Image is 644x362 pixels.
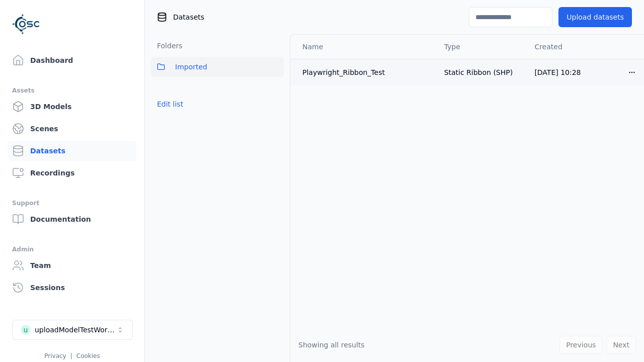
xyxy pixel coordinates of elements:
[12,197,132,209] div: Support
[436,35,527,59] th: Type
[8,209,136,229] a: Documentation
[558,7,632,27] button: Upload datasets
[302,67,428,77] div: Playwright_Ribbon_Test
[35,325,116,335] div: uploadModelTestWorkspace
[12,320,133,340] button: Select a workspace
[290,35,436,59] th: Name
[76,352,100,359] a: Cookies
[151,41,183,51] h3: Folders
[151,57,284,77] button: Imported
[44,352,66,359] a: Privacy
[12,243,132,255] div: Admin
[175,61,207,73] span: Imported
[8,141,136,161] a: Datasets
[151,95,189,113] button: Edit list
[8,97,136,117] a: 3D Models
[8,278,136,298] a: Sessions
[12,10,40,38] img: Logo
[534,68,581,76] span: [DATE] 10:28
[298,341,365,349] span: Showing all results
[436,59,527,85] td: Static Ribbon (SHP)
[8,255,136,276] a: Team
[8,50,136,70] a: Dashboard
[526,35,620,59] th: Created
[8,163,136,183] a: Recordings
[12,84,132,97] div: Assets
[21,325,31,335] div: u
[8,119,136,139] a: Scenes
[173,12,204,22] span: Datasets
[70,352,72,359] span: |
